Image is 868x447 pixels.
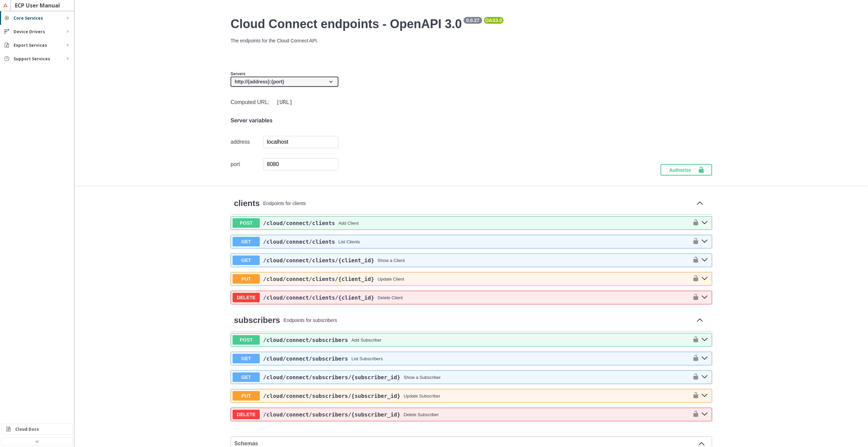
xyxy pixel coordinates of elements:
div: Computed URL: [231,98,338,107]
a: /cloud/connect/clients/{client_id} [263,294,374,301]
a: /cloud/connect/clients [263,239,335,245]
button: authorization button unlocked [689,354,699,363]
p: Endpoints for clients [263,201,691,206]
span: POST [233,218,260,228]
button: PUT/cloud/connect/clients/{client_id}Update Client [233,274,689,284]
span: DELETE [233,410,260,419]
div: Update Subscriber [404,393,440,399]
button: DELETE/cloud/connect/clients/{client_id}Delete Client [233,293,689,302]
button: authorization button unlocked [689,336,699,344]
button: get ​/cloud​/connect​/clients [699,237,710,246]
span: /cloud /connect /clients /{client_id} [263,257,374,264]
a: /cloud/connect/subscribers [263,355,348,362]
a: subscribers [234,316,280,325]
button: DELETE/cloud/connect/subscribers/{subscriber_id}Delete Subscriber [233,410,689,419]
span: /cloud /connect /clients [263,220,335,226]
div: Add Subscriber [351,338,381,343]
td: port [231,158,263,171]
span: GET [233,237,260,246]
button: PUT/cloud/connect/subscribers/{subscriber_id}Update Subscriber [233,391,689,401]
p: The endpoints for the Cloud Connect API. [231,38,712,43]
a: /cloud/connect/subscribers/{subscriber_id} [263,374,400,381]
pre: OAS 3.0 [485,18,502,23]
button: GET/cloud/connect/subscribersList Subscribers [233,354,689,363]
button: delete ​/cloud​/connect​/clients​/{client_id} [699,293,710,302]
span: POST [233,335,260,345]
a: /cloud/connect/clients [263,220,335,226]
a: /cloud/connect/subscribers/{subscriber_id} [263,393,400,399]
div: List Subscribers [351,356,382,361]
h4: Server variables [231,118,338,124]
a: /cloud/connect/clients/{client_id} [263,257,374,264]
span: /cloud /connect /subscribers [263,355,348,362]
button: get ​/cloud​/connect​/subscribers​/{subscriber_id} [699,373,710,382]
a: /cloud/connect/subscribers [263,337,348,343]
a: clients [234,199,260,208]
p: Endpoints for subscribers [283,318,691,323]
button: authorization button unlocked [689,219,699,227]
button: authorization button unlocked [689,238,699,246]
div: List Clients [338,239,360,244]
a: /cloud/connect/clients/{client_id} [263,276,374,282]
span: PUT [233,274,260,284]
span: /cloud /connect /clients [263,239,335,245]
button: post ​/cloud​/connect​/subscribers [699,336,710,344]
span: Servers [231,72,245,76]
button: get ​/cloud​/connect​/clients​/{client_id} [699,256,710,265]
button: Authorize [660,164,712,176]
button: get ​/cloud​/connect​/subscribers [699,354,710,363]
pre: 0.0.27 [465,18,481,23]
span: /cloud /connect /subscribers /{subscriber_id} [263,374,400,381]
span: /cloud /connect /subscribers /{subscriber_id} [263,393,400,399]
button: put ​/cloud​/connect​/clients​/{client_id} [699,275,710,283]
span: PUT [233,391,260,401]
td: address [231,136,263,148]
button: authorization button unlocked [689,392,699,400]
span: GET [233,372,260,382]
div: Delete Subscriber [404,412,439,417]
code: [URL] [275,98,294,107]
span: GET [233,354,260,363]
button: authorization button unlocked [689,373,699,381]
button: Schemas [234,440,705,447]
span: /cloud /connect /subscribers /{subscriber_id} [263,411,400,418]
button: authorization button unlocked [689,275,699,283]
h2: Cloud Connect endpoints - OpenAPI 3.0 [231,17,712,31]
button: Collapse operation [694,316,705,326]
a: /cloud/connect/subscribers/{subscriber_id} [263,411,400,418]
button: put ​/cloud​/connect​/subscribers​/{subscriber_id} [699,391,710,400]
button: GET/cloud/connect/clients/{client_id}Show a Client [233,256,689,265]
button: authorization button unlocked [689,410,699,419]
div: Add Client [338,221,359,226]
button: GET/cloud/connect/clientsList Clients [233,237,689,246]
span: Schemas [234,441,698,447]
div: Show a Client [378,258,405,263]
span: Authorize [669,166,698,173]
div: Delete Client [378,295,403,300]
button: POST/cloud/connect/clientsAdd Client [233,218,689,228]
span: /cloud /connect /clients /{client_id} [263,276,374,282]
span: GET [233,256,260,265]
div: Show a Subscriber [404,375,441,380]
button: Collapse operation [694,199,705,209]
span: DELETE [233,293,260,302]
button: post ​/cloud​/connect​/clients [699,219,710,227]
span: /cloud /connect /clients /{client_id} [263,294,374,301]
span: /cloud /connect /subscribers [263,337,348,343]
button: authorization button unlocked [689,256,699,264]
button: POST/cloud/connect/subscribersAdd Subscriber [233,335,689,345]
button: GET/cloud/connect/subscribers/{subscriber_id}Show a Subscriber [233,372,689,382]
button: authorization button unlocked [689,293,699,302]
div: Update Client [378,277,405,282]
button: delete ​/cloud​/connect​/subscribers​/{subscriber_id} [699,410,710,419]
